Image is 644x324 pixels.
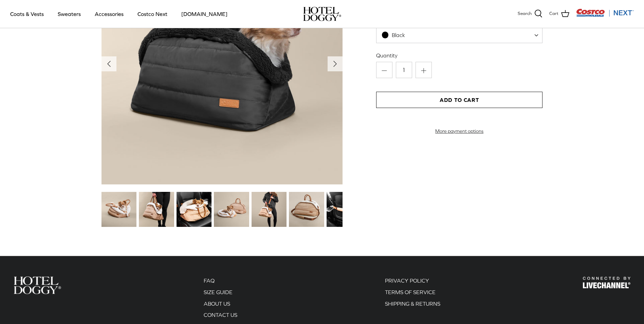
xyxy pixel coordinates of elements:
a: FAQ [204,277,215,284]
a: Coats & Vests [4,2,50,25]
a: Search [518,10,542,18]
a: Cart [549,10,569,18]
button: Previous [102,56,116,71]
img: Costco Next [576,8,634,17]
span: Search [518,10,532,17]
input: Quantity [396,62,412,78]
button: Add to Cart [376,92,542,108]
a: Accessories [89,2,130,25]
a: Visit Costco Next [576,13,634,18]
a: ABOUT US [204,301,230,307]
img: small dog in a tan dog carrier on a black seat in the car [177,192,211,227]
a: SIZE GUIDE [204,289,233,295]
button: Next [328,56,343,71]
img: Hotel Doggy Costco Next [14,276,61,294]
a: CONTACT US [204,312,237,318]
a: SHIPPING & RETURNS [385,301,440,307]
img: hoteldoggycom [303,7,341,21]
span: Cart [549,10,558,17]
a: PRIVACY POLICY [385,277,429,284]
span: Black [376,32,419,39]
a: Sweaters [52,2,87,25]
span: Black [376,27,542,43]
a: Costco Next [131,2,173,25]
a: hoteldoggy.com hoteldoggycom [303,7,341,21]
a: [DOMAIN_NAME] [175,2,234,25]
img: Hotel Doggy Costco Next [583,276,630,288]
span: Black [392,32,405,38]
a: TERMS OF SERVICE [385,289,436,295]
label: Quantity [376,52,542,59]
a: More payment options [376,128,542,134]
